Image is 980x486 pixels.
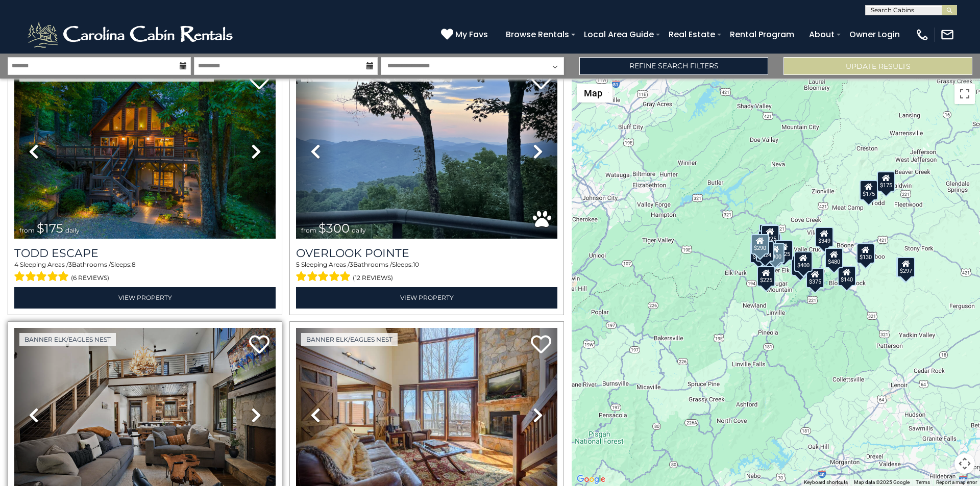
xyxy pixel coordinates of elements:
[756,241,774,261] div: $424
[791,255,810,275] div: $230
[877,171,895,192] div: $175
[936,479,977,485] a: Report a map error
[249,70,269,92] a: Add to favorites
[318,221,350,236] span: $300
[757,266,775,286] div: $225
[897,257,915,277] div: $297
[577,84,612,103] button: Change map style
[815,227,834,247] div: $349
[249,334,269,356] a: Add to favorites
[584,88,602,98] span: Map
[19,226,35,234] span: from
[296,260,557,285] div: Sleeping Areas / Bathrooms / Sleeps:
[413,261,419,268] span: 10
[664,25,720,43] a: Real Estate
[71,271,109,285] span: (6 reviews)
[296,261,300,268] span: 5
[856,243,875,264] div: $130
[531,334,551,356] a: Add to favorites
[296,64,557,239] img: thumbnail_163278099.png
[954,453,975,474] button: Map camera controls
[750,243,768,263] div: $230
[65,226,80,234] span: daily
[353,271,393,285] span: (12 reviews)
[441,28,491,41] a: My Favs
[14,64,276,239] img: thumbnail_168627805.jpeg
[916,479,930,485] a: Terms
[296,287,557,308] a: View Property
[14,287,276,308] a: View Property
[14,246,276,260] a: Todd Escape
[14,260,276,285] div: Sleeping Areas / Bathrooms / Sleeps:
[915,28,929,42] img: phone-regular-white.png
[783,57,972,75] button: Update Results
[860,180,878,200] div: $175
[804,479,848,486] button: Keyboard shortcuts
[940,28,954,42] img: mail-regular-white.png
[954,84,975,104] button: Toggle fullscreen view
[455,28,488,41] span: My Favs
[14,261,18,268] span: 4
[352,226,366,234] span: daily
[19,333,116,346] a: Banner Elk/Eagles Nest
[68,261,72,268] span: 3
[579,25,659,43] a: Local Area Guide
[775,240,793,260] div: $625
[350,261,353,268] span: 3
[132,261,136,268] span: 8
[825,248,843,268] div: $480
[296,246,557,260] a: Overlook Pointe
[37,221,63,236] span: $175
[574,473,608,486] a: Open this area in Google Maps (opens a new window)
[854,479,910,485] span: Map data ©2025 Google
[761,225,779,245] div: $325
[26,19,237,50] img: White-1-2.png
[501,25,574,43] a: Browse Rentals
[804,25,840,43] a: About
[574,473,608,486] img: Google
[759,223,777,244] div: $125
[751,234,769,254] div: $290
[844,25,905,43] a: Owner Login
[806,267,824,288] div: $375
[725,25,799,43] a: Rental Program
[301,333,398,346] a: Banner Elk/Eagles Nest
[766,242,785,263] div: $300
[838,265,856,286] div: $140
[301,226,316,234] span: from
[794,251,813,271] div: $400
[579,57,768,75] a: Refine Search Filters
